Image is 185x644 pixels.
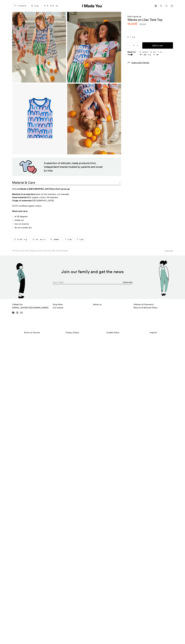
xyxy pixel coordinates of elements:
a: Clothing [12,237,30,241]
strong: Method of production: [12,193,35,195]
a: Seasons [31,237,47,241]
span: € [145,23,146,25]
a: Imprint [134,330,173,335]
li: iron on reverse [12,222,92,225]
a: About us [93,303,102,306]
strong: Origin of materials: [12,199,32,202]
a: Terms of Service [12,330,52,335]
strong: Made for You [127,51,136,56]
span: + [135,42,140,49]
bdi: 14,00 [127,22,137,26]
p: Select size for shipping time [140,51,173,56]
p: Ethically [12,187,92,190]
a: Cookie Policy [93,330,133,335]
input: Qty [127,42,140,49]
a: Tops [63,237,74,241]
p: I Made You [12,303,52,309]
span: GOTS certified organic cotton. [12,204,42,207]
h2: Join our family and get the news [22,269,163,274]
a: About us [42,4,60,8]
button: Subscribe [123,280,133,285]
a: Tops [75,237,85,241]
li: do not tumble dry [12,226,92,229]
a: Learn more [165,250,173,252]
a: Shop Now [53,303,63,306]
p: A selection of ethically made products from independent brands trusted by parents and loved by kids. [44,161,104,172]
li: at 30 degrees [12,215,92,218]
a: Our brands [53,306,63,309]
span: Share with Friends [131,61,149,64]
bdi: 28,00 [139,23,146,25]
p: All Prices include taxes. Shipping is free for orders over 100€, restrictions apply. [12,250,68,252]
strong: Used material: [12,196,27,199]
h1: Waves on Lilac Tank Top [127,18,162,21]
a: Summer [49,237,62,241]
span: € [135,22,137,26]
a: Privacy Policy [53,330,92,335]
a: Returns & Refunds Policy [134,306,158,309]
button: Add to cart [142,42,173,49]
strong: Wash and care: [12,210,28,212]
a: Blog [29,4,41,8]
a: Don't grow up [127,15,141,18]
p: sewn on the machine, cut manually 95% organic cotton, 5% elastane [GEOGRAPHIC_DATA] [12,193,92,202]
a: [EMAIL_ADDRESS][DOMAIN_NAME] [12,306,48,309]
a: Products [12,3,28,8]
li: inside out [12,219,92,222]
a: Delivery & Payments [134,303,154,306]
a: Share with Friends [127,61,149,64]
strong: Made in [GEOGRAPHIC_DATA] by Don’t grow up [20,188,70,190]
label: Size [127,36,173,38]
span: - [127,42,133,49]
img: Info sign [131,54,132,55]
a: Material & Care [12,179,121,185]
